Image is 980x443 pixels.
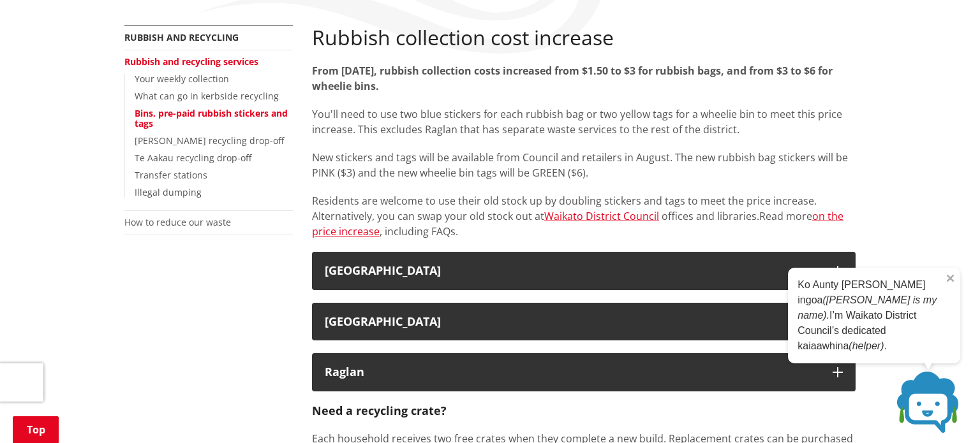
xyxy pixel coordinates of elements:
a: Rubbish and recycling services [124,55,258,68]
em: (helper) [849,340,884,351]
p: Read more , including FAQs. [312,193,856,239]
strong: From [DATE], rubbish collection costs increased from $1.50 to $3 for rubbish bags, and from $3 to... [312,64,833,93]
div: [GEOGRAPHIC_DATA] [325,316,820,328]
a: Illegal dumping [135,186,202,198]
p: Ko Aunty [PERSON_NAME] ingoa I’m Waikato District Council’s dedicated kaiaawhina . [798,277,951,354]
a: Rubbish and recycling [124,31,239,43]
em: ([PERSON_NAME] is my name). [798,294,937,321]
a: Waikato District Council [544,209,659,223]
a: Bins, pre-paid rubbish stickers and tags [135,107,288,130]
a: Transfer stations [135,169,207,181]
h2: Rubbish collection cost increase [312,25,856,50]
a: Te Aakau recycling drop-off [135,152,251,164]
button: [GEOGRAPHIC_DATA] [312,303,856,341]
a: on the price increase [312,209,843,238]
button: Raglan [312,353,856,391]
a: Your weekly collection [135,73,229,85]
a: What can go in kerbside recycling [135,90,279,102]
strong: Need a recycling crate? [312,403,447,418]
a: How to reduce our waste [124,216,231,228]
span: Residents are welcome to use their old stock up by doubling stickers and tags to meet the price i... [312,194,817,223]
span: New stickers and tags will be available from Council and retailers in August. The new rubbish bag... [312,150,848,180]
span: offices and libraries. [662,209,759,223]
button: [GEOGRAPHIC_DATA] [312,252,856,290]
a: [PERSON_NAME] recycling drop-off [135,134,284,147]
p: You'll need to use two blue stickers for each rubbish bag or two yellow tags for a wheelie bin to... [312,106,856,137]
div: Raglan [325,366,820,379]
div: [GEOGRAPHIC_DATA] [325,265,820,277]
a: Top [13,416,59,443]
